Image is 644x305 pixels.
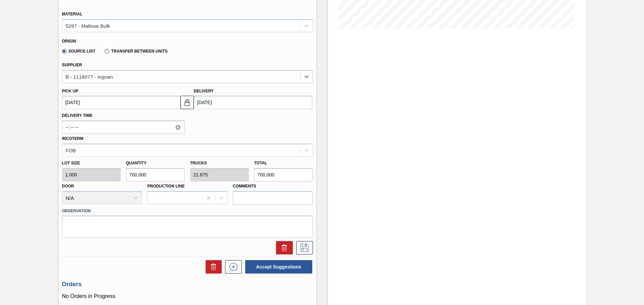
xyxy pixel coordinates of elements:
[233,181,313,191] label: Comments
[273,241,293,254] div: Delete Suggestion
[62,39,76,44] label: Origin
[62,136,84,141] label: Incoterm
[62,89,78,93] label: Pick up
[254,161,267,165] label: Total
[66,74,113,79] div: B - 1118077 - Ingrain
[194,89,214,93] label: Delivery
[105,49,167,54] label: Transfer between Units
[194,96,312,109] input: mm/dd/yyyy
[293,241,313,254] div: Save Suggestion
[66,23,110,28] div: 5287 - Maltose Bulk
[147,184,184,188] label: Production Line
[62,49,96,54] label: Source List
[62,184,74,188] label: Door
[62,206,313,216] label: Observation
[126,161,147,165] label: Quantity
[62,63,82,67] label: Supplier
[245,260,312,274] button: Accept Suggestions
[62,293,313,299] p: No Orders in Progress
[202,260,222,274] div: Delete Suggestions
[242,259,313,274] div: Accept Suggestions
[222,260,242,274] div: New suggestion
[180,96,194,109] button: locked
[62,111,185,121] label: Delivery Time
[62,158,121,168] label: Lot size
[62,12,83,16] label: Material
[183,98,191,106] img: locked
[66,147,76,153] div: FOB
[190,161,207,165] label: Trucks
[62,281,313,288] h3: Orders
[62,96,180,109] input: mm/dd/yyyy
